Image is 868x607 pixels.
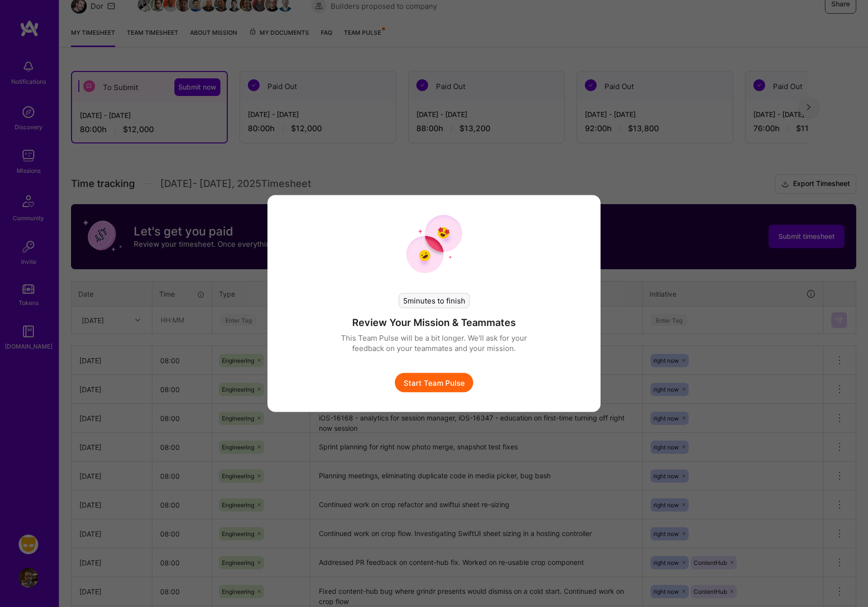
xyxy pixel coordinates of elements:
div: 5 minutes to finish [399,293,470,308]
p: This Team Pulse will be a bit longer. We'll ask for your feedback on your teammates and your miss... [326,333,542,353]
img: team pulse start [406,215,462,274]
div: modal [267,195,601,412]
h4: Review Your Mission & Teammates [352,316,516,329]
button: Start Team Pulse [395,373,473,393]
